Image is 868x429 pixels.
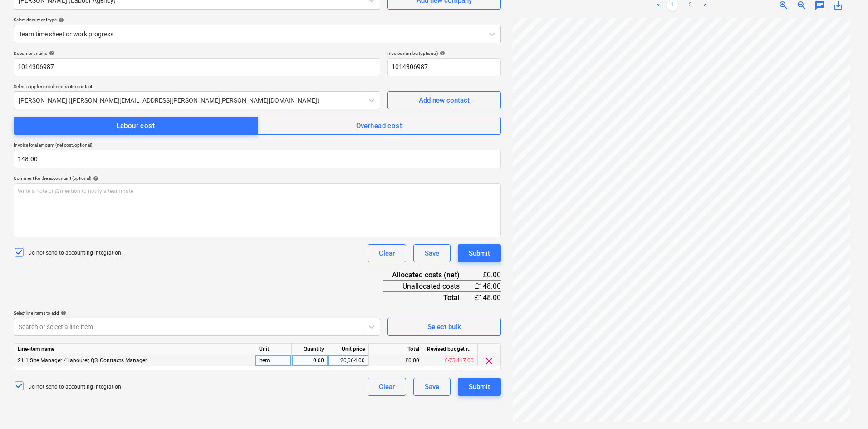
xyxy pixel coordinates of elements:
div: Select line-items to add [14,310,380,316]
button: Add new contact [387,91,501,109]
input: Invoice total amount (net cost, optional) [14,150,501,168]
button: Save [413,244,451,262]
div: Revised budget remaining [423,344,478,355]
div: 0.00 [295,355,324,366]
div: £148.00 [474,292,501,303]
div: Add new contact [419,94,470,106]
div: item [255,355,292,366]
div: £0.00 [369,355,423,366]
div: Allocated costs (net) [383,270,474,281]
span: help [59,310,66,316]
div: Save [425,381,439,393]
button: Labour cost [14,117,258,135]
span: 21.1 Site Manager / Labourer, QS, Contracts Manager [18,357,147,364]
div: Unit [255,344,292,355]
div: Submit [469,247,490,259]
div: Select bulk [427,321,461,333]
button: Overhead cost [257,117,501,135]
div: Overhead cost [356,120,402,132]
div: £0.00 [474,270,501,281]
span: clear [484,355,495,366]
div: Select document type [14,17,501,23]
button: Clear [368,244,406,262]
button: Submit [458,244,501,262]
button: Clear [368,378,406,396]
button: Save [413,378,451,396]
p: Select supplier or subcontractor contact [14,84,380,91]
div: Unit price [328,344,369,355]
button: Select bulk [387,318,501,336]
p: Invoice total amount (net cost, optional) [14,142,501,150]
div: £148.00 [474,281,501,292]
button: Submit [458,378,501,396]
div: Clear [379,381,395,393]
div: Clear [379,247,395,259]
div: Save [425,247,439,259]
input: Document name [14,58,380,76]
div: Document name [14,50,380,56]
div: Unallocated costs [383,281,474,292]
div: Labour cost [116,120,155,132]
div: Invoice number (optional) [387,50,501,56]
div: Line-item name [14,344,255,355]
div: Total [383,292,474,303]
span: help [438,50,445,56]
div: Comment for the accountant (optional) [14,175,501,181]
span: help [57,17,64,23]
span: help [47,50,54,56]
p: Do not send to accounting integration [28,249,121,257]
div: Quantity [292,344,328,355]
div: Total [369,344,423,355]
div: 20,064.00 [332,355,365,366]
div: £-73,417.00 [423,355,478,366]
input: Invoice number [387,58,501,76]
p: Do not send to accounting integration [28,383,121,391]
div: Submit [469,381,490,393]
iframe: Chat Widget [823,385,868,429]
span: help [91,176,98,181]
